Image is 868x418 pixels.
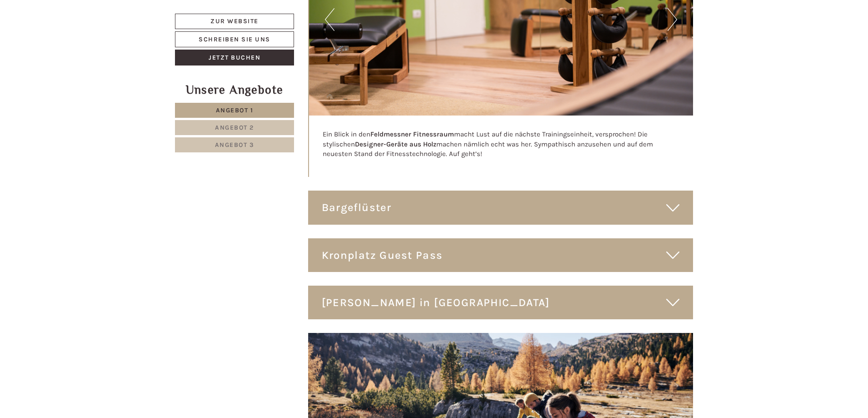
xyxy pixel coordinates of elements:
[323,130,680,159] p: Ein Blick in den macht Lust auf die nächste Trainingseinheit, versprochen! Die stylischen machen ...
[308,238,693,272] div: Kronplatz Guest Pass
[7,25,152,52] div: Guten Tag, wie können wir Ihnen helfen?
[355,140,436,148] strong: Designer-Geräte aus Holz
[325,8,334,31] button: Previous
[308,191,693,224] div: Bargeflüster
[370,130,454,138] strong: Feldmessner Fitnessraum
[175,81,294,98] div: Unsere Angebote
[215,124,254,131] span: Angebot 2
[175,14,294,29] a: Zur Website
[308,286,693,319] div: [PERSON_NAME] in [GEOGRAPHIC_DATA]
[175,50,294,65] a: Jetzt buchen
[163,7,195,22] div: [DATE]
[216,106,254,114] span: Angebot 1
[300,240,357,256] button: Senden
[215,141,254,149] span: Angebot 3
[14,26,148,34] div: Hotel B&B Feldmessner
[175,31,294,47] a: Schreiben Sie uns
[668,8,677,31] button: Next
[14,44,148,50] small: 19:09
